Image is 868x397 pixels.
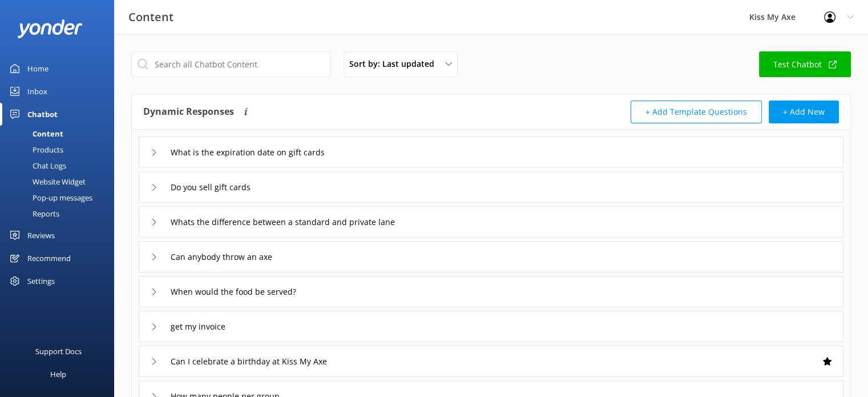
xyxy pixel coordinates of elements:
[631,101,762,123] button: + Add Template Questions
[7,126,114,142] a: Content
[7,174,114,190] a: Website Widget
[7,206,59,222] div: Reports
[35,340,82,363] div: Support Docs
[7,158,114,174] a: Chat Logs
[27,103,58,126] div: Chatbot
[27,224,55,247] div: Reviews
[27,247,71,270] div: Recommend
[7,190,114,206] a: Pop-up messages
[7,174,86,190] div: Website Widget
[50,363,66,386] div: Help
[769,101,839,123] button: + Add New
[131,51,331,77] input: Search all Chatbot Content
[27,270,55,292] div: Settings
[143,101,234,123] h4: Dynamic Responses
[128,8,173,26] h3: Content
[7,142,63,158] div: Products
[349,58,441,70] span: Sort by: Last updated
[17,19,83,38] img: yonder-white-logo.png
[759,51,851,77] a: Test Chatbot
[7,126,63,142] div: Content
[27,80,47,103] div: Inbox
[27,57,49,80] div: Home
[7,190,92,206] div: Pop-up messages
[7,158,66,174] div: Chat Logs
[7,206,114,222] a: Reports
[7,142,114,158] a: Products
